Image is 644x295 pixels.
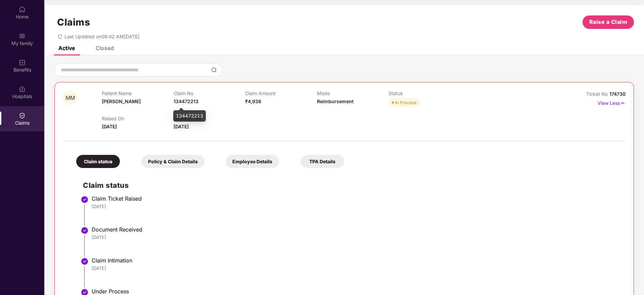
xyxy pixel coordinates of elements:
div: Claim status [76,155,120,168]
span: [DATE] [174,124,189,129]
p: Patient Name [102,90,173,96]
div: Active [58,45,75,51]
span: 134472213 [174,98,198,104]
button: Raise a Claim [583,15,634,29]
div: Document Received [92,226,619,233]
p: Raised On [102,116,173,121]
div: [DATE] [92,265,619,271]
span: redo [58,34,62,39]
img: svg+xml;base64,PHN2ZyBpZD0iQ2xhaW0iIHhtbG5zPSJodHRwOi8vd3d3LnczLm9yZy8yMDAwL3N2ZyIgd2lkdGg9IjIwIi... [19,112,26,119]
div: TPA Details [301,155,344,168]
img: svg+xml;base64,PHN2ZyBpZD0iU3RlcC1Eb25lLTMyeDMyIiB4bWxucz0iaHR0cDovL3d3dy53My5vcmcvMjAwMC9zdmciIH... [81,257,89,265]
img: svg+xml;base64,PHN2ZyBpZD0iU3RlcC1Eb25lLTMyeDMyIiB4bWxucz0iaHR0cDovL3d3dy53My5vcmcvMjAwMC9zdmciIH... [81,196,89,204]
p: Status [388,90,460,96]
img: svg+xml;base64,PHN2ZyBpZD0iSG9tZSIgeG1sbnM9Imh0dHA6Ly93d3cudzMub3JnLzIwMDAvc3ZnIiB3aWR0aD0iMjAiIG... [19,6,26,13]
div: Under Process [92,288,619,295]
span: [PERSON_NAME] [102,98,141,104]
div: Employee Details [226,155,279,168]
span: Reimbursement [317,98,354,104]
img: svg+xml;base64,PHN2ZyBpZD0iU3RlcC1Eb25lLTMyeDMyIiB4bWxucz0iaHR0cDovL3d3dy53My5vcmcvMjAwMC9zdmciIH... [81,226,89,235]
h2: Claim status [83,180,619,191]
span: Last Updated on 08:42 AM[DATE] [64,34,139,39]
p: View Less [598,98,626,107]
div: Policy & Claim Details [141,155,204,168]
img: svg+xml;base64,PHN2ZyBpZD0iSG9zcGl0YWxzIiB4bWxucz0iaHR0cDovL3d3dy53My5vcmcvMjAwMC9zdmciIHdpZHRoPS... [19,86,26,92]
img: svg+xml;base64,PHN2ZyB4bWxucz0iaHR0cDovL3d3dy53My5vcmcvMjAwMC9zdmciIHdpZHRoPSIxNyIgaGVpZ2h0PSIxNy... [620,99,626,107]
div: 134472213 [173,110,206,122]
div: Claim Ticket Raised [92,195,619,202]
p: Updated On [174,116,245,121]
div: Closed [96,45,114,51]
img: svg+xml;base64,PHN2ZyBpZD0iU2VhcmNoLTMyeDMyIiB4bWxucz0iaHR0cDovL3d3dy53My5vcmcvMjAwMC9zdmciIHdpZH... [211,67,217,73]
span: [DATE] [102,124,117,129]
img: svg+xml;base64,PHN2ZyBpZD0iQmVuZWZpdHMiIHhtbG5zPSJodHRwOi8vd3d3LnczLm9yZy8yMDAwL3N2ZyIgd2lkdGg9Ij... [19,59,26,66]
span: ₹4,938 [245,98,261,104]
span: Ticket No [586,91,609,97]
p: Claim No [174,90,245,96]
div: In Process [395,99,417,106]
span: 174730 [609,91,626,97]
div: [DATE] [92,234,619,240]
span: Raise a Claim [589,18,628,26]
p: Mode [317,90,388,96]
span: MM [65,95,75,101]
h1: Claims [57,16,90,28]
img: svg+xml;base64,PHN2ZyB3aWR0aD0iMjAiIGhlaWdodD0iMjAiIHZpZXdCb3g9IjAgMCAyMCAyMCIgZmlsbD0ibm9uZSIgeG... [19,33,26,39]
div: Claim Intimation [92,257,619,264]
p: Claim Amount [245,90,317,96]
div: [DATE] [92,203,619,209]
